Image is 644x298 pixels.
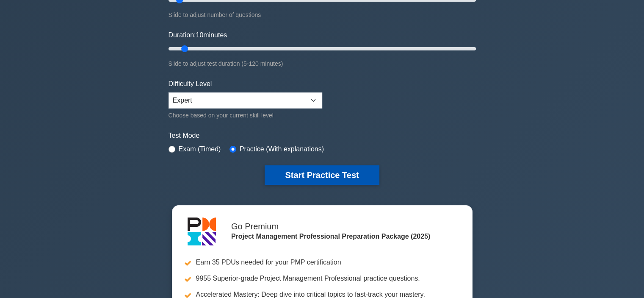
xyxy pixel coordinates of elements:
div: Choose based on your current skill level [169,110,322,120]
label: Test Mode [169,131,476,141]
div: Slide to adjust test duration (5-120 minutes) [169,58,476,69]
div: Slide to adjust number of questions [169,10,476,20]
label: Duration: minutes [169,30,227,40]
span: 10 [196,31,203,39]
button: Start Practice Test [265,165,379,185]
label: Difficulty Level [169,79,212,89]
label: Practice (With explanations) [240,144,324,154]
label: Exam (Timed) [179,144,221,154]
